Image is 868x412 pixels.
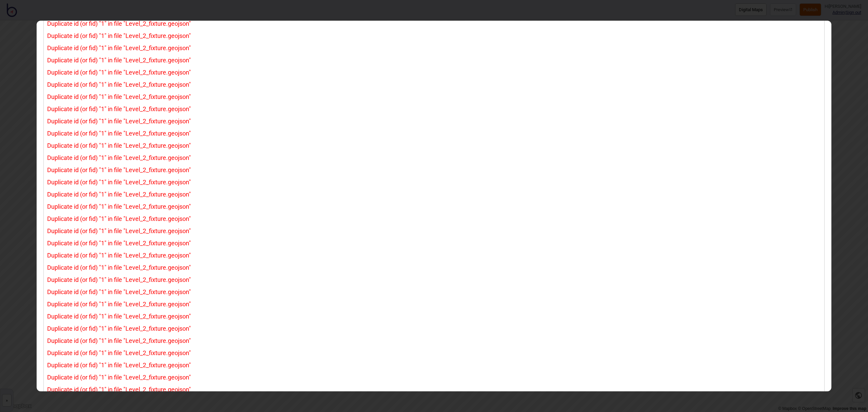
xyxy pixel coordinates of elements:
[47,201,821,213] div: Duplicate id (or fid) "1" in file "Level_2_fixture.geojson"
[47,310,821,323] div: Duplicate id (or fid) "1" in file "Level_2_fixture.geojson"
[47,286,821,298] div: Duplicate id (or fid) "1" in file "Level_2_fixture.geojson"
[47,225,821,237] div: Duplicate id (or fid) "1" in file "Level_2_fixture.geojson"
[47,262,821,274] div: Duplicate id (or fid) "1" in file "Level_2_fixture.geojson"
[47,18,821,30] div: Duplicate id (or fid) "1" in file "Level_2_fixture.geojson"
[47,152,821,164] div: Duplicate id (or fid) "1" in file "Level_2_fixture.geojson"
[47,237,821,249] div: Duplicate id (or fid) "1" in file "Level_2_fixture.geojson"
[47,323,821,335] div: Duplicate id (or fid) "1" in file "Level_2_fixture.geojson"
[47,30,821,42] div: Duplicate id (or fid) "1" in file "Level_2_fixture.geojson"
[47,298,821,310] div: Duplicate id (or fid) "1" in file "Level_2_fixture.geojson"
[47,176,821,188] div: Duplicate id (or fid) "1" in file "Level_2_fixture.geojson"
[47,164,821,176] div: Duplicate id (or fid) "1" in file "Level_2_fixture.geojson"
[47,103,821,115] div: Duplicate id (or fid) "1" in file "Level_2_fixture.geojson"
[47,335,821,347] div: Duplicate id (or fid) "1" in file "Level_2_fixture.geojson"
[47,42,821,54] div: Duplicate id (or fid) "1" in file "Level_2_fixture.geojson"
[47,140,821,152] div: Duplicate id (or fid) "1" in file "Level_2_fixture.geojson"
[47,79,821,91] div: Duplicate id (or fid) "1" in file "Level_2_fixture.geojson"
[47,371,821,384] div: Duplicate id (or fid) "1" in file "Level_2_fixture.geojson"
[47,91,821,103] div: Duplicate id (or fid) "1" in file "Level_2_fixture.geojson"
[47,115,821,127] div: Duplicate id (or fid) "1" in file "Level_2_fixture.geojson"
[47,359,821,371] div: Duplicate id (or fid) "1" in file "Level_2_fixture.geojson"
[47,66,821,79] div: Duplicate id (or fid) "1" in file "Level_2_fixture.geojson"
[47,213,821,225] div: Duplicate id (or fid) "1" in file "Level_2_fixture.geojson"
[47,347,821,359] div: Duplicate id (or fid) "1" in file "Level_2_fixture.geojson"
[47,384,821,396] div: Duplicate id (or fid) "1" in file "Level_2_fixture.geojson"
[47,127,821,140] div: Duplicate id (or fid) "1" in file "Level_2_fixture.geojson"
[47,188,821,201] div: Duplicate id (or fid) "1" in file "Level_2_fixture.geojson"
[47,249,821,262] div: Duplicate id (or fid) "1" in file "Level_2_fixture.geojson"
[47,274,821,286] div: Duplicate id (or fid) "1" in file "Level_2_fixture.geojson"
[47,54,821,66] div: Duplicate id (or fid) "1" in file "Level_2_fixture.geojson"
